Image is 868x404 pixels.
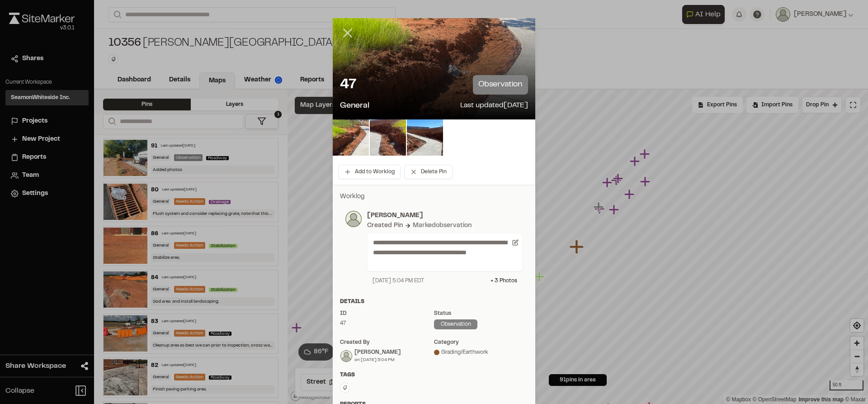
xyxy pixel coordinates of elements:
p: observation [473,75,528,95]
div: Details [340,298,528,306]
p: 47 [340,76,356,94]
div: 47 [340,319,434,328]
p: General [340,100,369,112]
img: file [370,119,406,156]
button: Delete Pin [404,165,453,179]
div: Created Pin [367,221,403,231]
div: category [434,338,528,347]
div: + 3 Photo s [491,277,517,285]
p: Last updated [DATE] [460,100,528,112]
img: photo [345,211,362,227]
div: Marked observation [413,221,472,231]
div: on [DATE] 5:04 PM [354,356,401,363]
div: [DATE] 5:04 PM EDT [373,277,424,285]
div: [PERSON_NAME] [354,348,401,356]
button: Edit Tags [340,383,350,393]
div: observation [434,319,477,329]
img: file [333,119,369,156]
div: Created by [340,338,434,347]
img: Raphael Betit [340,350,352,362]
img: file [407,119,443,156]
div: Status [434,309,528,318]
p: [PERSON_NAME] [367,211,523,221]
div: Grading/Earthwork [434,348,528,356]
button: Add to Worklog [338,165,401,179]
p: Worklog [340,192,528,202]
div: ID [340,309,434,318]
div: Tags [340,371,528,379]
